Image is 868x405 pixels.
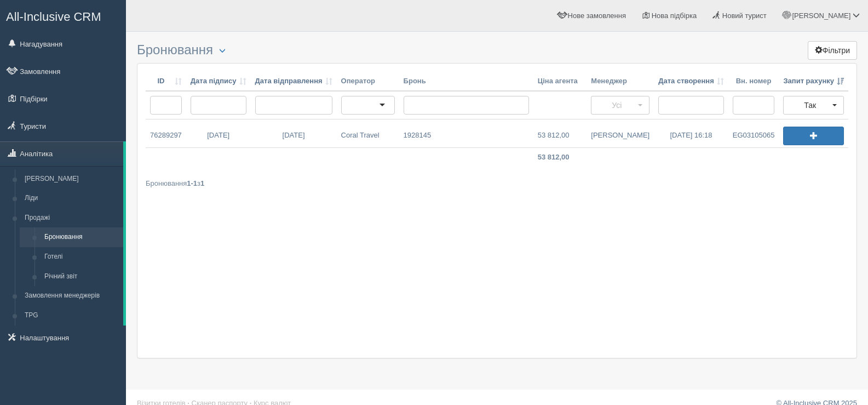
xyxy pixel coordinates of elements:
th: Ціна агента [533,72,587,92]
span: Усі [598,100,635,111]
a: Бронювання [39,227,123,247]
button: Усі [591,96,649,115]
a: Запит рахунку [783,76,844,87]
a: [PERSON_NAME] [20,169,123,189]
a: Готелі [39,247,123,267]
b: 1 [200,179,204,187]
a: EG03105065 [728,119,779,147]
a: Дата створення [658,76,724,87]
a: [DATE] 16:18 [654,119,728,147]
button: Так [783,96,844,115]
span: Новий турист [722,12,767,20]
a: TPG [20,306,123,326]
a: All-Inclusive CRM [1,1,125,31]
a: Ліди [20,189,123,208]
a: [DATE] [186,119,251,147]
h3: Бронювання [137,43,857,58]
a: Дата відправлення [255,76,332,87]
a: Замовлення менеджерів [20,286,123,306]
td: 53 812,00 [533,148,587,167]
th: Вн. номер [728,72,779,92]
th: Менеджер [587,72,654,92]
th: Бронь [399,72,533,92]
a: Продажі [20,208,123,228]
a: Дата підпису [191,76,246,87]
a: 53 812,00 [533,119,587,147]
a: Coral Travel [337,119,399,147]
span: Нове замовлення [568,12,626,20]
a: Річний звіт [39,267,123,287]
button: Фільтри [808,41,857,60]
a: 76289297 [146,119,186,147]
b: 1-1 [187,179,197,187]
th: Оператор [337,72,399,92]
a: 1928145 [399,119,533,147]
a: [PERSON_NAME] [587,119,654,147]
a: [DATE] [251,119,337,147]
span: Так [790,100,830,111]
span: [PERSON_NAME] [792,12,850,20]
div: Бронювання з [146,178,848,189]
span: All-Inclusive CRM [6,10,101,24]
a: ID [150,76,182,87]
span: Нова підбірка [652,12,697,20]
